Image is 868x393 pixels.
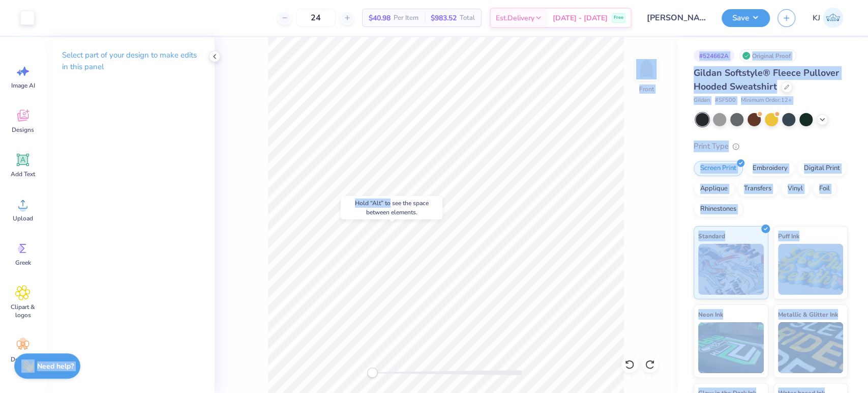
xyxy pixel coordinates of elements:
[6,303,40,319] span: Clipart & logos
[797,161,847,176] div: Digital Print
[11,355,35,363] span: Decorate
[778,231,799,241] span: Puff Ink
[746,161,794,176] div: Embroidery
[694,161,743,176] div: Screen Print
[15,259,31,267] span: Greek
[11,170,35,178] span: Add Text
[813,12,820,24] span: KJ
[11,81,35,90] span: Image AI
[694,49,734,62] div: # 524662A
[367,368,377,378] div: Accessibility label
[813,181,836,196] div: Foil
[715,96,736,105] span: # SF500
[741,96,792,105] span: Minimum Order: 12 +
[694,141,848,152] div: Print Type
[698,244,764,295] img: Standard
[694,96,710,105] span: Gildan
[62,49,198,73] p: Select part of your design to make edits in this panel
[553,13,608,23] span: [DATE] - [DATE]
[694,202,743,217] div: Rhinestones
[394,13,418,23] span: Per Item
[639,85,654,94] div: Front
[13,214,33,222] span: Upload
[698,309,723,320] span: Neon Ink
[823,8,843,28] img: Kendra Jingco
[778,309,838,320] span: Metallic & Glitter Ink
[296,9,336,27] input: – –
[781,181,810,196] div: Vinyl
[460,13,475,23] span: Total
[778,244,844,295] img: Puff Ink
[722,9,770,27] button: Save
[698,322,764,373] img: Neon Ink
[37,361,74,371] strong: Need help?
[639,8,714,28] input: Untitled Design
[739,49,796,62] div: Original Proof
[341,196,442,219] div: Hold “Alt” to see the space between elements.
[636,59,656,79] img: Front
[369,13,391,23] span: $40.98
[737,181,778,196] div: Transfers
[698,231,725,241] span: Standard
[694,67,839,93] span: Gildan Softstyle® Fleece Pullover Hooded Sweatshirt
[614,14,623,21] span: Free
[431,13,457,23] span: $983.52
[496,13,534,23] span: Est. Delivery
[12,126,34,134] span: Designs
[778,322,844,373] img: Metallic & Glitter Ink
[694,181,734,196] div: Applique
[808,8,848,28] a: KJ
